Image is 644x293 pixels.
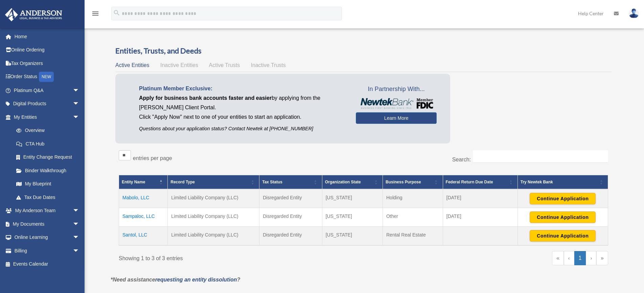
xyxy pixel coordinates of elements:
[629,8,639,18] img: User Pic
[139,84,346,93] p: Platinum Member Exclusive:
[73,97,86,111] span: arrow_drop_down
[160,62,198,68] span: Inactive Entities
[122,180,145,184] span: Entity Name
[5,70,90,84] a: Order StatusNEW
[5,244,90,257] a: Billingarrow_drop_down
[168,227,259,246] td: Limited Liability Company (LLC)
[383,175,443,189] th: Business Purpose: Activate to sort
[517,175,608,189] th: Try Newtek Bank : Activate to sort
[443,175,517,189] th: Federal Return Due Date: Activate to sort
[5,57,90,70] a: Tax Organizers
[139,125,346,133] p: Questions about your application status? Contact Newtek at [PHONE_NUMBER]
[5,30,90,43] a: Home
[170,180,195,184] span: Record Type
[73,110,86,124] span: arrow_drop_down
[443,208,517,227] td: [DATE]
[530,230,596,242] button: Continue Application
[3,8,64,21] img: Anderson Advisors Platinum Portal
[39,72,54,82] div: NEW
[5,43,90,57] a: Online Ordering
[168,189,259,208] td: Limited Liability Company (LLC)
[325,180,361,184] span: Organization State
[73,231,86,245] span: arrow_drop_down
[119,175,168,189] th: Entity Name: Activate to invert sorting
[5,110,86,124] a: My Entitiesarrow_drop_down
[113,9,120,17] i: search
[119,227,168,246] td: Santol, LLC
[452,157,471,162] label: Search:
[9,124,83,137] a: Overview
[564,251,574,265] a: Previous
[9,164,86,177] a: Binder Walkthrough
[596,251,608,265] a: Last
[386,180,421,184] span: Business Purpose
[115,62,149,68] span: Active Entities
[5,257,90,271] a: Events Calendar
[322,227,383,246] td: [US_STATE]
[322,208,383,227] td: [US_STATE]
[552,251,564,265] a: First
[5,231,90,244] a: Online Learningarrow_drop_down
[262,180,282,184] span: Tax Status
[119,208,168,227] td: Sampaloc, LLC
[91,12,99,18] a: menu
[168,175,259,189] th: Record Type: Activate to sort
[259,208,322,227] td: Disregarded Entity
[443,189,517,208] td: [DATE]
[356,84,437,95] span: In Partnership With...
[383,189,443,208] td: Holding
[259,189,322,208] td: Disregarded Entity
[322,175,383,189] th: Organization State: Activate to sort
[139,112,346,122] p: Click "Apply Now" next to one of your entities to start an application.
[73,84,86,97] span: arrow_drop_down
[9,177,86,191] a: My Blueprint
[530,211,596,223] button: Continue Application
[383,208,443,227] td: Other
[155,277,237,283] a: requesting an entity dissolution
[251,62,286,68] span: Inactive Trusts
[5,84,90,97] a: Platinum Q&Aarrow_drop_down
[259,227,322,246] td: Disregarded Entity
[322,189,383,208] td: [US_STATE]
[359,98,433,109] img: NewtekBankLogoSM.png
[139,93,346,112] p: by applying from the [PERSON_NAME] Client Portal.
[356,112,437,124] a: Learn More
[91,9,99,18] i: menu
[586,251,596,265] a: Next
[73,217,86,231] span: arrow_drop_down
[5,97,90,111] a: Digital Productsarrow_drop_down
[383,227,443,246] td: Rental Real Estate
[119,189,168,208] td: Mabolo, LLC
[73,204,86,218] span: arrow_drop_down
[168,208,259,227] td: Limited Liability Company (LLC)
[530,193,596,204] button: Continue Application
[111,277,240,283] em: *Need assistance ?
[139,95,272,101] span: Apply for business bank accounts faster and easier
[5,217,90,231] a: My Documentsarrow_drop_down
[9,137,86,151] a: CTA Hub
[446,180,493,184] span: Federal Return Due Date
[5,204,90,218] a: My Anderson Teamarrow_drop_down
[209,62,240,68] span: Active Trusts
[574,251,586,265] a: 1
[119,251,359,263] div: Showing 1 to 3 of 3 entries
[9,190,86,204] a: Tax Due Dates
[259,175,322,189] th: Tax Status: Activate to sort
[73,244,86,258] span: arrow_drop_down
[9,151,86,164] a: Entity Change Request
[521,178,598,186] div: Try Newtek Bank
[115,46,612,56] h3: Entities, Trusts, and Deeds
[133,155,172,161] label: entries per page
